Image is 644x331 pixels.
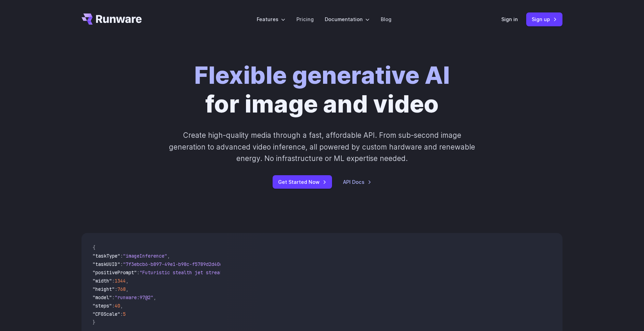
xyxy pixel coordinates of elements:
[93,286,115,292] span: "height"
[93,253,120,259] span: "taskType"
[526,12,562,26] a: Sign up
[123,311,126,317] span: 5
[137,269,140,276] span: :
[115,286,117,292] span: :
[115,294,153,301] span: "runware:97@2"
[501,15,518,23] a: Sign in
[93,261,120,267] span: "taskUUID"
[93,319,95,325] span: }
[381,15,391,23] a: Blog
[126,286,129,292] span: ,
[112,303,115,309] span: :
[93,294,112,301] span: "model"
[168,129,476,164] p: Create high-quality media through a fast, affordable API. From sub-second image generation to adv...
[273,175,332,189] a: Get Started Now
[194,61,450,90] strong: Flexible generative AI
[296,15,314,23] a: Pricing
[93,303,112,309] span: "steps"
[257,15,285,23] label: Features
[120,261,123,267] span: :
[343,178,371,186] a: API Docs
[123,253,167,259] span: "imageInference"
[112,294,115,301] span: :
[126,278,129,284] span: ,
[120,253,123,259] span: :
[82,14,142,25] a: Go to /
[120,311,123,317] span: :
[115,278,126,284] span: 1344
[112,278,115,284] span: :
[117,286,126,292] span: 768
[167,253,170,259] span: ,
[93,311,120,317] span: "CFGScale"
[153,294,156,301] span: ,
[93,278,112,284] span: "width"
[194,61,450,118] h1: for image and video
[93,269,137,276] span: "positivePrompt"
[123,261,228,267] span: "7f3ebcb6-b897-49e1-b98c-f5789d2d40d7"
[325,15,370,23] label: Documentation
[93,244,95,251] span: {
[115,303,120,309] span: 40
[140,269,391,276] span: "Futuristic stealth jet streaking through a neon-lit cityscape with glowing purple exhaust"
[120,303,123,309] span: ,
